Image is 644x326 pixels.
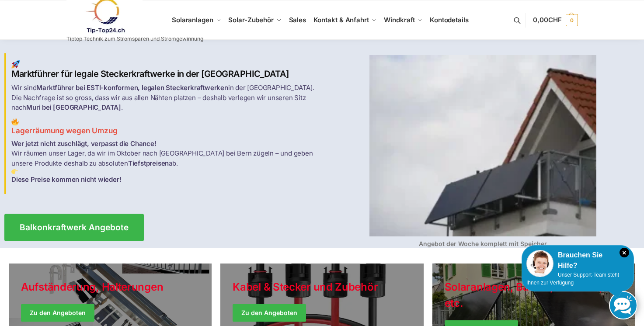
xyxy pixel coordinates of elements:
span: Windkraft [384,16,414,24]
h2: Marktführer für legale Steckerkraftwerke in der [GEOGRAPHIC_DATA] [11,60,317,80]
p: Wir sind in der [GEOGRAPHIC_DATA]. Die Nachfrage ist so gross, dass wir aus allen Nähten platzen ... [11,83,317,113]
h3: Lagerräumung wegen Umzug [11,118,317,136]
span: Kontodetails [430,16,469,24]
strong: Diese Preise kommen nicht wieder! [11,175,121,184]
a: 0,00CHF 0 [533,7,578,33]
span: Unser Support-Team steht Ihnen zur Verfügung [526,272,619,286]
span: 0 [566,14,578,26]
img: Customer service [526,250,553,277]
img: Balkon-Terrassen-Kraftwerke 3 [11,168,18,175]
p: Wir räumen unser Lager, da wir im Oktober nach [GEOGRAPHIC_DATA] bei Bern zügeln – und geben unse... [11,139,317,185]
span: CHF [548,16,562,24]
div: Brauchen Sie Hilfe? [526,250,629,271]
span: Sales [289,16,306,24]
a: Solar-Zubehör [225,0,285,40]
strong: Muri bei [GEOGRAPHIC_DATA] [26,103,121,111]
span: Kontakt & Anfahrt [313,16,369,24]
img: Balkon-Terrassen-Kraftwerke 1 [11,60,20,69]
a: Balkonkraftwerk Angebote [4,214,144,241]
span: Solaranlagen [172,16,213,24]
span: Balkonkraftwerk Angebote [20,223,129,232]
strong: Marktführer bei ESTI-konformen, legalen Steckerkraftwerken [36,83,228,92]
img: Balkon-Terrassen-Kraftwerke 2 [11,118,19,125]
a: Kontodetails [426,0,472,40]
a: Windkraft [380,0,426,40]
a: Kontakt & Anfahrt [310,0,380,40]
a: Sales [285,0,310,40]
span: 0,00 [533,16,561,24]
strong: Tiefstpreisen [128,159,169,167]
p: Tiptop Technik zum Stromsparen und Stromgewinnung [66,36,203,42]
strong: Angebot der Woche komplett mit Speicher [419,240,547,247]
i: Schließen [620,248,629,257]
img: Balkon-Terrassen-Kraftwerke 4 [369,55,596,236]
span: Solar-Zubehör [228,16,274,24]
strong: Wer jetzt nicht zuschlägt, verpasst die Chance! [11,139,157,148]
